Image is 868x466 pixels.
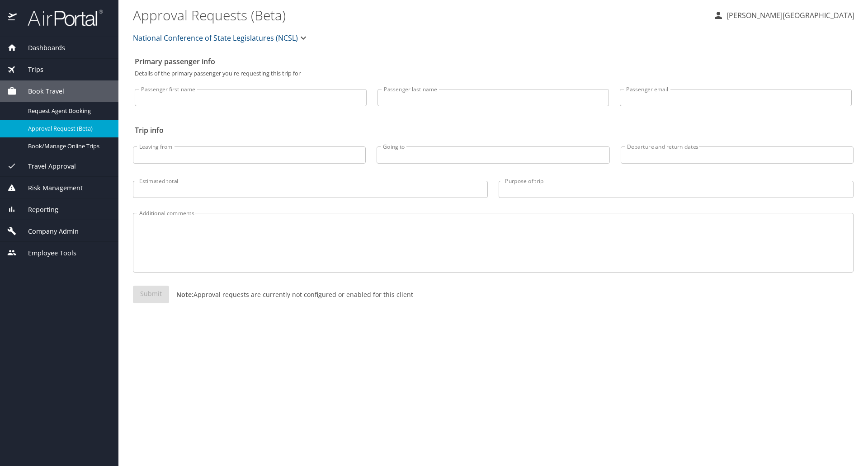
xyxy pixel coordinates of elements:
[28,124,108,133] span: Approval Request (Beta)
[169,290,413,299] p: Approval requests are currently not configured or enabled for this client
[17,161,76,171] span: Travel Approval
[135,71,852,76] p: Details of the primary passenger you're requesting this trip for
[709,7,858,24] button: [PERSON_NAME][GEOGRAPHIC_DATA]
[28,142,108,151] span: Book/Manage Online Trips
[135,123,852,137] h2: Trip info
[17,183,83,193] span: Risk Management
[176,290,193,299] strong: Note:
[17,86,64,96] span: Book Travel
[135,54,852,69] h2: Primary passenger info
[129,29,312,47] button: National Conference of State Legislatures (NCSL)
[17,226,79,236] span: Company Admin
[18,9,103,27] img: airportal-logo.png
[8,9,18,27] img: icon-airportal.png
[724,10,854,21] p: [PERSON_NAME][GEOGRAPHIC_DATA]
[17,205,58,215] span: Reporting
[28,107,108,115] span: Request Agent Booking
[133,32,298,44] span: National Conference of State Legislatures (NCSL)
[133,1,706,29] h1: Approval Requests (Beta)
[17,43,65,53] span: Dashboards
[17,65,43,75] span: Trips
[17,248,76,258] span: Employee Tools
